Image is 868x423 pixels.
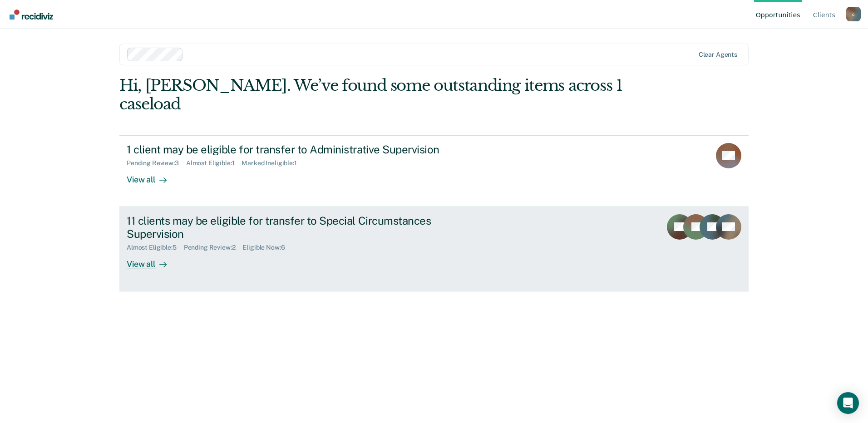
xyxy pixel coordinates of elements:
img: Recidiviz [10,10,53,20]
div: View all [127,251,178,269]
div: Marked Ineligible : 1 [242,159,304,167]
button: Profile dropdown button [846,7,861,21]
div: Clear agents [699,51,737,59]
div: View all [127,167,178,185]
div: Almost Eligible : 5 [127,244,184,251]
a: 1 client may be eligible for transfer to Administrative SupervisionPending Review:3Almost Eligibl... [119,135,749,207]
div: c [846,7,861,21]
div: Pending Review : 2 [184,244,243,251]
div: Eligible Now : 6 [242,244,292,251]
div: Pending Review : 3 [127,159,186,167]
div: Open Intercom Messenger [837,392,859,414]
a: 11 clients may be eligible for transfer to Special Circumstances SupervisionAlmost Eligible:5Pend... [119,207,749,291]
div: 1 client may be eligible for transfer to Administrative Supervision [127,143,445,156]
div: Almost Eligible : 1 [186,159,242,167]
div: 11 clients may be eligible for transfer to Special Circumstances Supervision [127,214,445,241]
div: Hi, [PERSON_NAME]. We’ve found some outstanding items across 1 caseload [119,76,623,113]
